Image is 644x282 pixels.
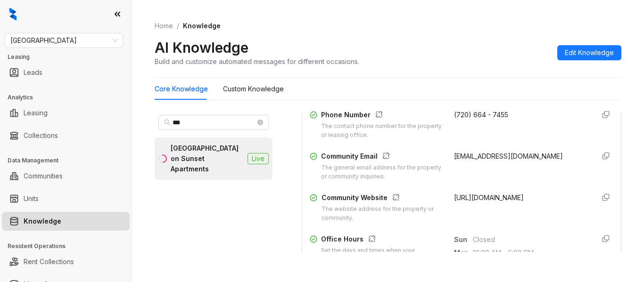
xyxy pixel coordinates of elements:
a: Collections [24,126,58,145]
a: Home [153,21,175,31]
a: Knowledge [24,212,61,231]
span: 10:00 AM - 6:00 PM [473,248,587,258]
a: Communities [24,167,63,185]
h3: Data Management [8,156,132,165]
img: logo [9,8,17,21]
a: Leasing [24,104,48,122]
span: Fairfield [10,33,117,48]
li: Leads [2,63,130,82]
button: Edit Knowledge [557,45,621,60]
div: Community Website [322,193,443,205]
a: Units [24,189,39,208]
div: Set the days and times when your community is available for support [321,246,443,264]
li: Leasing [2,104,130,122]
span: [EMAIL_ADDRESS][DOMAIN_NAME] [454,152,563,160]
span: Closed [473,234,587,245]
li: Collections [2,126,130,145]
h3: Resident Operations [8,242,132,250]
li: Knowledge [2,212,130,231]
span: Knowledge [183,22,221,30]
span: search [164,119,171,126]
div: Core Knowledge [155,84,208,94]
div: Office Hours [321,234,443,246]
div: [GEOGRAPHIC_DATA] on Sunset Apartments [171,143,244,174]
div: Community Email [321,151,443,163]
div: The contact phone number for the property or leasing office. [321,122,443,140]
div: Custom Knowledge [223,84,284,94]
div: The website address for the property or community. [322,205,443,223]
a: Rent Collections [24,252,74,271]
span: close-circle [257,120,263,125]
div: Phone Number [321,110,443,122]
li: / [177,21,179,31]
span: Edit Knowledge [565,48,614,58]
div: Build and customize automated messages for different occasions. [155,56,359,66]
h3: Leasing [8,53,132,61]
span: Sun [454,234,473,245]
a: Leads [24,63,42,82]
span: Mon [454,248,473,258]
li: Communities [2,167,130,185]
li: Units [2,189,130,208]
span: Live [248,153,269,164]
h3: Analytics [8,93,132,102]
span: (720) 664 - 7455 [454,111,508,119]
li: Rent Collections [2,252,130,271]
div: The general email address for the property or community inquiries. [321,163,443,181]
h2: AI Knowledge [155,39,248,56]
span: [URL][DOMAIN_NAME] [454,193,524,201]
